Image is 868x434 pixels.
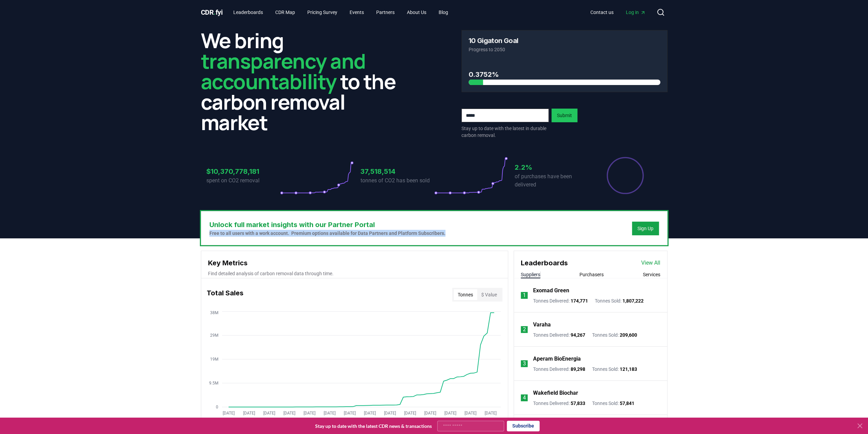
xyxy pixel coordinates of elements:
[592,400,634,407] p: Tonnes Sold :
[343,411,355,416] tspan: [DATE]
[620,401,634,406] span: 57,841
[523,360,526,368] p: 3
[344,6,369,18] a: Events
[533,297,588,304] p: Tonnes Delivered :
[404,411,416,416] tspan: [DATE]
[533,400,585,407] p: Tonnes Delivered :
[515,172,588,189] p: of purchases have been delivered
[620,6,651,18] a: Log in
[521,258,568,268] h3: Leaderboards
[585,6,651,18] nav: Main
[523,291,526,299] p: 1
[223,411,235,416] tspan: [DATE]
[464,411,476,416] tspan: [DATE]
[207,288,244,302] h3: Total Sales
[283,411,295,416] tspan: [DATE]
[384,411,396,416] tspan: [DATE]
[533,321,551,329] a: Varaha
[626,9,646,16] span: Log in
[477,289,501,300] button: $ Value
[206,166,280,177] h3: $10,370,778,181
[364,411,376,416] tspan: [DATE]
[533,332,585,338] p: Tonnes Delivered :
[523,394,526,402] p: 4
[622,298,644,304] span: 1,807,222
[571,366,585,372] span: 89,298
[433,6,454,18] a: Blog
[523,325,526,334] p: 2
[533,355,581,363] a: Aperam BioEnergia
[201,8,223,17] a: CDR.fyi
[209,381,218,386] tspan: 9.5M
[571,332,585,338] span: 94,267
[454,289,477,300] button: Tonnes
[209,230,445,237] p: Free to all users with a work account. Premium options available for Data Partners and Platform S...
[228,6,454,18] nav: Main
[632,222,659,235] button: Sign Up
[551,109,577,122] button: Submit
[424,411,436,416] tspan: [DATE]
[469,69,660,80] h3: 0.3752%
[371,6,400,18] a: Partners
[201,47,366,95] span: transparency and accountability
[214,8,216,16] span: .
[444,411,456,416] tspan: [DATE]
[533,389,578,397] a: Wakefield Biochar
[302,6,343,18] a: Pricing Survey
[485,411,497,416] tspan: [DATE]
[469,46,660,53] p: Progress to 2050
[216,405,218,409] tspan: 0
[533,366,585,373] p: Tonnes Delivered :
[521,271,540,278] button: Suppliers
[469,37,518,44] h3: 10 Gigaton Goal
[263,411,275,416] tspan: [DATE]
[210,333,218,338] tspan: 29M
[208,258,501,268] h3: Key Metrics
[206,177,280,185] p: spent on CO2 removal
[643,271,660,278] button: Services
[201,30,407,132] h2: We bring to the carbon removal market
[461,125,549,139] p: Stay up to date with the latest in durable carbon removal.
[620,366,637,372] span: 121,183
[361,166,434,177] h3: 37,518,514
[620,332,637,338] span: 209,600
[209,220,445,230] h3: Unlock full market insights with our Partner Portal
[571,401,585,406] span: 57,833
[208,270,501,277] p: Find detailed analysis of carbon removal data through time.
[579,271,604,278] button: Purchasers
[270,6,300,18] a: CDR Map
[303,411,315,416] tspan: [DATE]
[228,6,268,18] a: Leaderboards
[323,411,335,416] tspan: [DATE]
[592,366,637,373] p: Tonnes Sold :
[515,162,588,172] h3: 2.2%
[595,297,644,304] p: Tonnes Sold :
[401,6,432,18] a: About Us
[571,298,588,304] span: 174,771
[361,177,434,185] p: tonnes of CO2 has been sold
[637,225,653,232] a: Sign Up
[592,332,637,338] p: Tonnes Sold :
[243,411,255,416] tspan: [DATE]
[210,310,218,315] tspan: 38M
[201,8,223,16] span: CDR fyi
[585,6,619,18] a: Contact us
[606,156,644,195] div: Percentage of sales delivered
[533,286,569,295] a: Exomad Green
[641,259,660,267] a: View All
[210,357,218,362] tspan: 19M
